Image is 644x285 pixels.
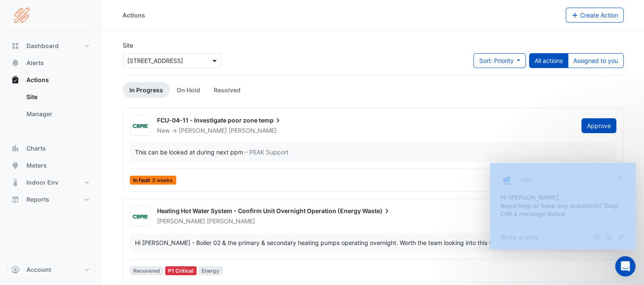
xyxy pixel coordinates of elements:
[157,117,258,124] span: FCU-04-11 - Investigate poor zone
[11,59,20,67] app-icon: Alerts
[587,122,611,129] span: Approve
[362,207,391,215] span: Waste)
[123,41,133,50] label: Site
[7,191,95,208] button: Reports
[7,88,95,126] div: Actions
[10,7,49,24] img: Company Logo
[165,266,197,275] div: P1 Critical
[580,11,618,19] span: Create Action
[179,127,227,134] span: [PERSON_NAME]
[130,266,163,275] span: Recovered
[207,217,255,225] span: [PERSON_NAME]
[581,118,616,133] button: Approve
[130,212,150,221] img: CBRE
[170,82,207,98] a: On Hold
[26,59,44,67] span: Alerts
[11,144,20,153] app-icon: Charts
[157,217,205,225] span: [PERSON_NAME]
[11,76,20,84] app-icon: Actions
[568,53,624,68] button: Assigned to you
[529,53,568,68] button: All actions
[11,178,20,187] app-icon: Indoor Env
[135,238,557,247] div: Hi [PERSON_NAME] - Boiler 02 & the primary & secondary heating pumps operating overnight. Worth t...
[123,11,145,20] div: Actions
[152,178,173,183] span: 3 weeks
[26,195,49,204] span: Reports
[26,76,49,84] span: Actions
[11,195,20,204] app-icon: Reports
[615,256,635,276] iframe: Intercom live chat
[157,127,170,134] span: New
[11,42,20,50] app-icon: Dashboard
[26,161,47,170] span: Meters
[20,88,95,105] a: Site
[7,174,95,191] button: Indoor Env
[259,116,282,125] span: temp
[7,261,95,278] button: Account
[130,122,150,130] img: CBRE
[229,126,277,135] span: [PERSON_NAME]
[479,57,513,64] span: Sort: Priority
[26,42,59,50] span: Dashboard
[157,207,361,214] span: Heating Hot Water System - Confirm Unit Overnight Operation (Energy
[11,161,20,170] app-icon: Meters
[198,266,223,275] span: Energy
[7,37,95,54] button: Dashboard
[7,71,95,88] button: Actions
[172,127,177,134] span: ->
[473,53,526,68] button: Sort: Priority
[26,265,51,274] span: Account
[135,148,243,157] div: This can be looked at during next ppm
[7,157,95,174] button: Meters
[207,82,247,98] a: Resolved
[490,163,635,249] iframe: Intercom live chat message
[566,8,624,23] button: Create Action
[7,140,95,157] button: Charts
[20,105,95,123] a: Manager
[26,144,46,153] span: Charts
[130,176,176,185] span: In fault
[7,54,95,71] button: Alerts
[123,82,170,98] a: In Progress
[245,148,289,157] span: – PEAK Support
[26,178,58,187] span: Indoor Env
